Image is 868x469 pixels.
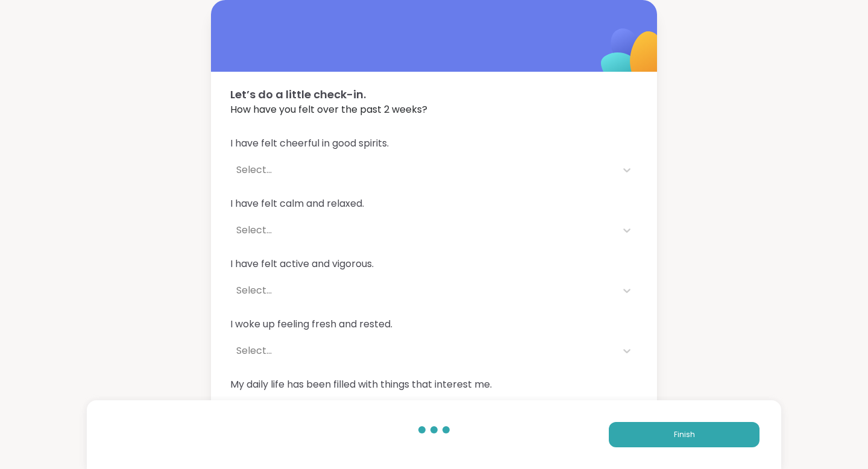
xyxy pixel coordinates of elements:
[236,163,610,177] div: Select...
[230,86,638,102] span: Let’s do a little check-in.
[236,223,610,238] div: Select...
[230,197,638,211] span: I have felt calm and relaxed.
[236,344,610,358] div: Select...
[236,283,610,298] div: Select...
[609,422,759,447] button: Finish
[230,102,638,117] span: How have you felt over the past 2 weeks?
[230,317,638,332] span: I woke up feeling fresh and rested.
[230,136,638,151] span: I have felt cheerful in good spirits.
[674,429,695,440] span: Finish
[230,377,638,392] span: My daily life has been filled with things that interest me.
[230,257,638,271] span: I have felt active and vigorous.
